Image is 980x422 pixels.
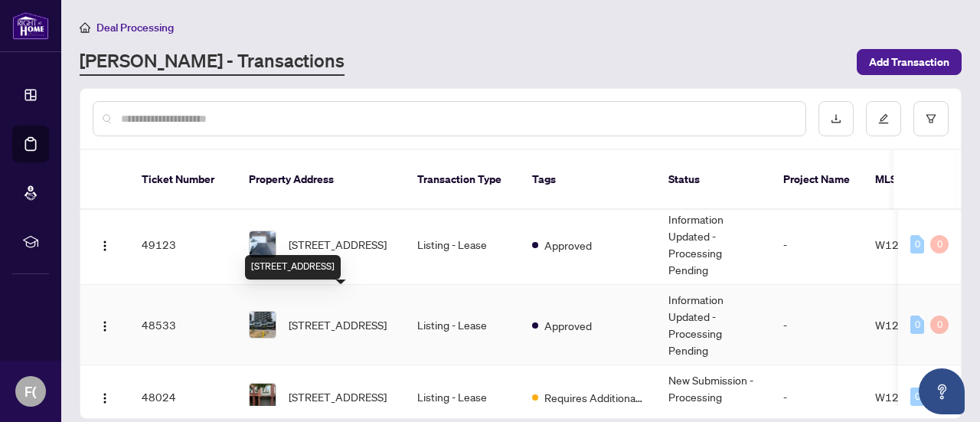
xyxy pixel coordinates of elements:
[869,50,949,74] span: Add Transaction
[80,48,345,76] a: [PERSON_NAME] - Transactions
[99,320,111,332] img: Logo
[857,49,962,75] button: Add Transaction
[544,389,644,406] span: Requires Additional Docs
[237,150,405,210] th: Property Address
[289,316,387,333] span: [STREET_ADDRESS]
[93,384,117,409] button: Logo
[520,150,656,210] th: Tags
[910,235,924,254] div: 0
[656,204,771,285] td: Information Updated - Processing Pending
[875,318,940,332] span: W12343125
[930,316,949,334] div: 0
[24,381,37,402] span: F(
[99,240,111,252] img: Logo
[99,392,111,404] img: Logo
[656,150,771,210] th: Status
[875,390,940,404] span: W12336191
[80,22,90,33] span: home
[544,237,592,254] span: Approved
[866,101,901,136] button: edit
[405,204,520,285] td: Listing - Lease
[405,150,520,210] th: Transaction Type
[93,312,117,337] button: Logo
[926,113,936,124] span: filter
[245,255,341,280] div: [STREET_ADDRESS]
[656,285,771,365] td: Information Updated - Processing Pending
[831,113,841,124] span: download
[129,150,237,210] th: Ticket Number
[771,204,863,285] td: -
[250,384,276,410] img: thumbnail-img
[544,317,592,334] span: Approved
[913,101,949,136] button: filter
[863,150,955,210] th: MLS #
[129,285,237,365] td: 48533
[12,11,49,40] img: logo
[96,21,174,34] span: Deal Processing
[250,231,276,257] img: thumbnail-img
[875,237,940,251] span: W12350523
[289,388,387,405] span: [STREET_ADDRESS]
[930,235,949,254] div: 0
[93,232,117,257] button: Logo
[878,113,889,124] span: edit
[910,388,924,406] div: 0
[289,236,387,253] span: [STREET_ADDRESS]
[771,150,863,210] th: Project Name
[910,316,924,334] div: 0
[129,204,237,285] td: 49123
[919,368,965,414] button: Open asap
[405,285,520,365] td: Listing - Lease
[818,101,854,136] button: download
[771,285,863,365] td: -
[250,312,276,338] img: thumbnail-img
